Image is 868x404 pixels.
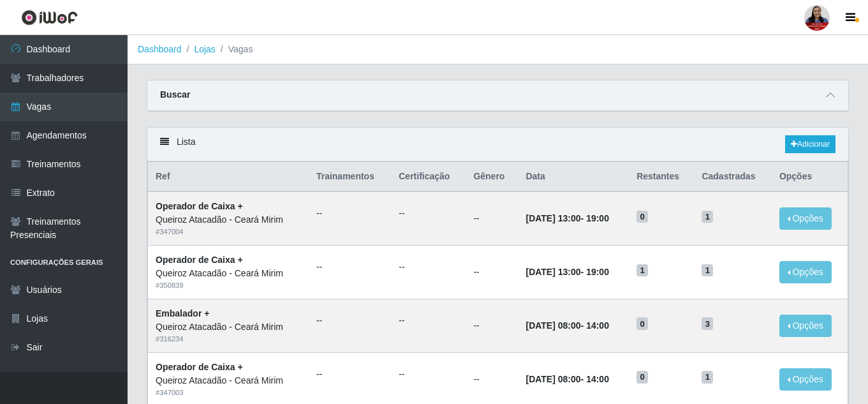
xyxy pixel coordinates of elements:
[399,314,458,327] ul: --
[156,387,301,398] div: # 347003
[636,317,648,330] span: 0
[586,374,609,384] time: 14:00
[156,280,301,291] div: # 350839
[526,320,580,331] time: [DATE] 08:00
[466,246,518,299] td: --
[518,162,629,192] th: Data
[526,213,580,223] time: [DATE] 13:00
[148,162,309,192] th: Ref
[316,207,383,220] ul: --
[466,162,518,192] th: Gênero
[779,261,832,283] button: Opções
[156,374,301,387] div: Queiroz Atacadão - Ceará Mirim
[586,213,609,223] time: 19:00
[526,374,608,384] strong: -
[629,162,694,192] th: Restantes
[160,89,190,100] strong: Buscar
[128,35,868,64] nav: breadcrumb
[779,315,832,337] button: Opções
[772,162,848,192] th: Opções
[156,213,301,227] div: Queiroz Atacadão - Ceará Mirim
[309,162,391,192] th: Trainamentos
[138,44,182,54] a: Dashboard
[636,211,648,223] span: 0
[702,317,713,330] span: 3
[779,368,832,391] button: Opções
[194,44,215,54] a: Lojas
[526,213,608,223] strong: -
[785,135,835,153] a: Adicionar
[399,207,458,220] ul: --
[526,267,580,277] time: [DATE] 13:00
[156,334,301,345] div: # 316234
[586,320,609,331] time: 14:00
[702,211,713,223] span: 1
[399,260,458,274] ul: --
[526,374,580,384] time: [DATE] 08:00
[316,314,383,327] ul: --
[156,255,243,265] strong: Operador de Caixa +
[156,320,301,334] div: Queiroz Atacadão - Ceará Mirim
[586,267,609,277] time: 19:00
[702,371,713,384] span: 1
[216,43,253,56] li: Vagas
[702,264,713,277] span: 1
[636,371,648,384] span: 0
[694,162,772,192] th: Cadastradas
[526,267,608,277] strong: -
[526,320,608,331] strong: -
[466,191,518,245] td: --
[21,10,78,26] img: CoreUI Logo
[636,264,648,277] span: 1
[316,260,383,274] ul: --
[156,308,209,318] strong: Embalador +
[156,201,243,211] strong: Operador de Caixa +
[316,368,383,381] ul: --
[156,227,301,237] div: # 347004
[391,162,466,192] th: Certificação
[399,368,458,381] ul: --
[779,207,832,230] button: Opções
[147,128,848,161] div: Lista
[466,299,518,352] td: --
[156,267,301,280] div: Queiroz Atacadão - Ceará Mirim
[156,362,243,372] strong: Operador de Caixa +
